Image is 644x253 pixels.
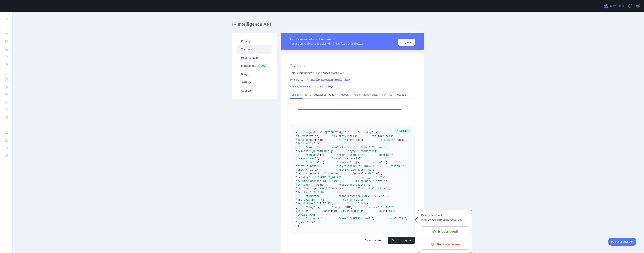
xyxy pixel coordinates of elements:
span: "security" [357,131,373,134]
span: }, [296,217,299,220]
span: : { [321,217,326,220]
span: }, [296,146,299,149]
span: "domains" [337,161,351,164]
span: : [378,180,379,183]
div: Unlock more calls and features [290,37,364,42]
span: , [364,198,365,201]
a: Documentation [362,237,385,244]
span: "longitude" [357,187,375,190]
span: , [342,176,343,179]
span: , [405,138,406,141]
span: , [394,135,395,138]
span: : [309,150,310,153]
span: false [386,135,394,138]
span: "type" [348,150,357,153]
a: jQuery [327,92,338,98]
span: "CN" [379,176,386,179]
span: : [331,187,332,190]
span: : { [320,153,324,156]
span: : [357,150,359,153]
span: } [296,225,297,228]
span: : [378,176,379,179]
span: : [364,183,365,186]
span: false [310,135,318,138]
span: "emoji" [332,206,343,209]
span: }, [357,161,361,164]
h2: Try it out [290,63,415,68]
span: "is_hosting" [296,138,315,141]
span: "🇨🇳" [345,206,351,209]
span: : [338,146,340,149]
span: , [324,138,326,141]
span: false [316,138,324,141]
span: : [312,142,313,145]
span: "region_geoname_id" [296,172,326,175]
button: Make test request [388,237,415,244]
span: : [354,138,356,141]
span: , [364,153,365,156]
span: "is_abuse" [296,142,312,145]
span: false [350,135,357,138]
span: "commercial" [343,157,362,160]
span: "region_iso_code" [338,168,365,171]
span: "is_proxy" [332,135,348,138]
span: 1815286 [364,165,375,168]
span: : { [313,146,318,149]
span: "[PERSON_NAME]" [350,217,373,220]
span: } [297,225,299,228]
span: , [338,172,340,175]
span: , [373,168,375,171]
span: : [348,195,349,198]
span: : [348,217,349,220]
a: Javascript [312,92,327,98]
span: , [332,202,334,205]
span: false [356,138,364,141]
span: New [258,64,267,68]
span: "¥" [310,221,315,224]
span: , [318,157,320,160]
span: : [315,138,316,141]
span: : [401,165,403,168]
span: , [387,180,389,183]
span: "continent_code" [338,183,364,186]
span: : [362,165,364,168]
button: Upgrade [398,39,415,46]
span: 30.6667 [313,191,324,194]
p: What do you think of the response? [421,217,469,222]
span: "asn" [305,146,313,149]
span: : { [321,195,326,198]
span: , [371,183,373,186]
span: "country_code" [356,176,378,179]
span: : [343,206,345,209]
span: , [381,172,382,175]
span: "SC" [367,168,373,171]
span: }, [296,153,299,156]
span: "abbreviation" [296,198,318,201]
span: : [326,172,327,175]
span: , [406,217,408,220]
span: : [397,217,398,220]
a: Live test [290,92,303,98]
span: "asn" [331,146,338,149]
span: , [351,206,353,209]
span: : [305,165,307,168]
span: : [390,153,392,156]
span: "code" [387,217,397,220]
span: "svg" [378,210,386,213]
h1: IP Intelligence API [232,21,424,30]
span: "symbol" [296,221,309,224]
span: "domain" [378,153,390,156]
span: false [379,180,387,183]
a: PHP [379,92,388,98]
span: "Chinanet" [348,153,364,156]
span: : { [320,161,324,164]
span: "[TECHNICAL_ID]" [324,131,349,134]
span: : [331,210,332,213]
a: cURL [303,92,312,98]
span: "flag" [305,206,315,209]
a: Java [371,92,379,98]
span: , [334,150,335,153]
div: You are currently on a free plan with limited features and usage [290,42,364,45]
span: : [310,176,312,179]
span: "is_mobile" [378,138,395,141]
